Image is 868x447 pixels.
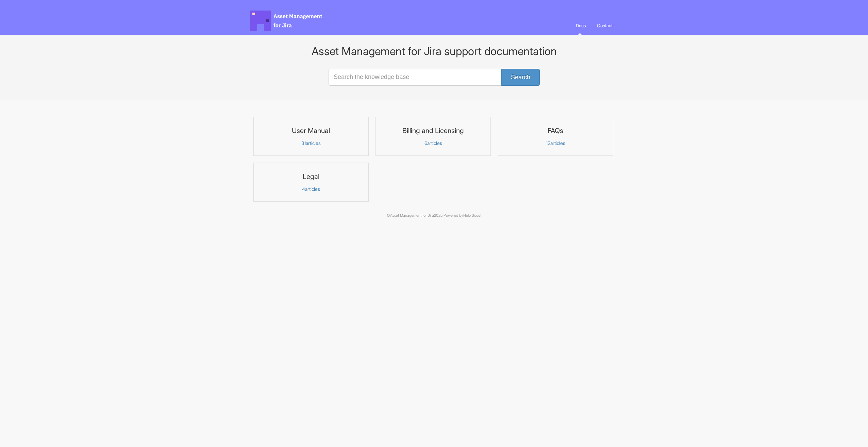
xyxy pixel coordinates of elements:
[592,16,618,35] a: Contact
[380,140,486,146] p: articles
[250,213,618,219] p: © 2025.
[571,16,591,35] a: Docs
[329,69,539,86] input: Search the knowledge base
[253,163,369,202] a: Legal 4articles
[253,117,369,156] a: User Manual 31articles
[380,126,486,135] h3: Billing and Licensing
[502,126,609,135] h3: FAQs
[258,140,364,146] p: articles
[511,74,530,81] span: Search
[258,126,364,135] h3: User Manual
[390,213,434,218] a: Asset Management for Jira
[258,186,364,192] p: articles
[302,186,305,192] span: 4
[424,140,427,146] span: 6
[501,69,540,86] button: Search
[463,213,481,218] a: Help Scout
[444,213,481,218] span: Powered by
[546,140,550,146] span: 12
[375,117,491,156] a: Billing and Licensing 6articles
[301,140,306,146] span: 31
[258,172,364,181] h3: Legal
[498,117,613,156] a: FAQs 12articles
[250,11,323,31] span: Asset Management for Jira Docs
[502,140,609,146] p: articles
